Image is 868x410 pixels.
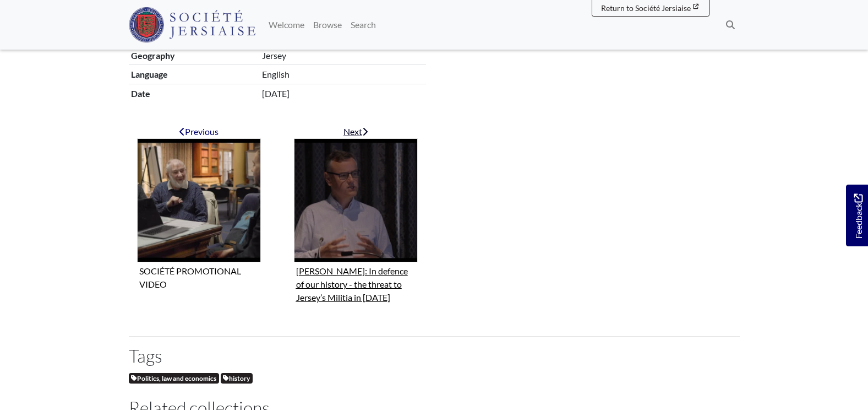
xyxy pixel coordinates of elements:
a: history [221,373,253,384]
td: English [259,65,425,84]
th: Date [129,84,260,102]
a: Would you like to provide feedback? [846,185,868,246]
a: Previous item [137,125,261,293]
img: SOCIÉTÉ PROMOTIONAL VIDEO [137,138,261,262]
img: Société Jersiaise [129,7,256,42]
th: Language [129,65,260,84]
span: Return to Société Jersiaise [601,3,691,13]
div: Previous [137,125,261,138]
h2: Tags [129,346,740,366]
div: Next [294,125,418,138]
th: Geography [129,46,260,65]
td: Jersey [259,46,425,65]
td: [DATE] [259,84,425,102]
a: Browse [309,14,346,36]
a: Search [346,14,380,36]
a: Next item [294,125,418,306]
span: Feedback [851,193,865,238]
a: Société Jersiaise logo [129,4,256,45]
a: Welcome [264,14,309,36]
img: Ian Ronayne: In defence of our history - the threat to Jersey’s Militia in 1873 [294,138,418,262]
a: Politics, law and economics [129,373,219,384]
